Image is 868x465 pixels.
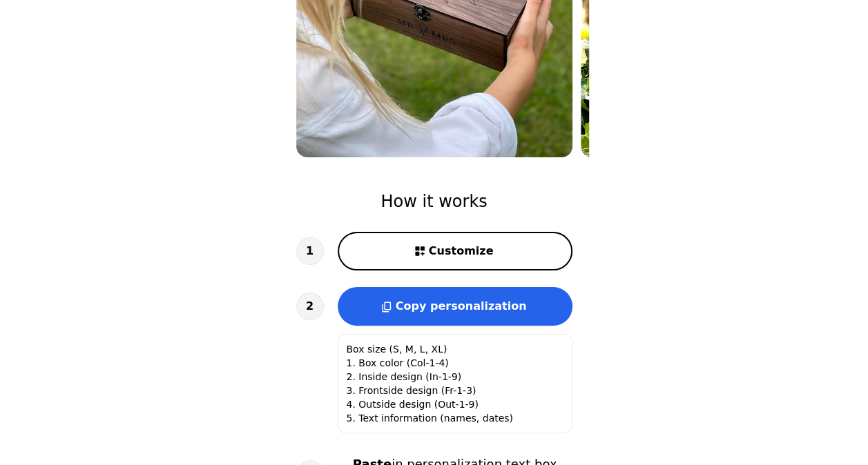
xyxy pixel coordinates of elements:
[296,190,572,212] h2: How it works
[338,232,572,270] button: Customize
[396,299,527,313] span: Copy personalization
[306,243,314,259] span: 1
[429,243,494,259] span: Customize
[306,298,314,315] span: 2
[338,287,572,326] button: Copy personalization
